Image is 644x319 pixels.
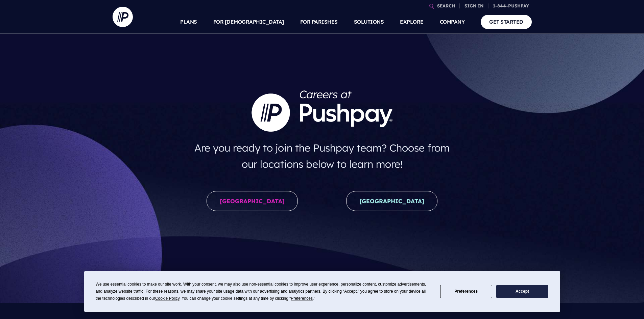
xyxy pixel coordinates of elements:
[96,281,432,302] div: We use essential cookies to make our site work. With your consent, we may also use non-essential ...
[188,137,456,175] h4: Are you ready to join the Pushpay team? Choose from our locations below to learn more!
[440,285,492,298] button: Preferences
[155,296,180,301] span: Cookie Policy
[213,10,284,34] a: FOR [DEMOGRAPHIC_DATA]
[354,10,384,34] a: SOLUTIONS
[346,191,437,211] a: [GEOGRAPHIC_DATA]
[84,271,560,312] div: Cookie Consent Prompt
[291,296,313,301] span: Preferences
[180,10,197,34] a: PLANS
[207,191,298,211] a: [GEOGRAPHIC_DATA]
[400,10,424,34] a: EXPLORE
[440,10,465,34] a: COMPANY
[481,15,532,29] a: GET STARTED
[300,10,338,34] a: FOR PARISHES
[496,285,548,298] button: Accept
